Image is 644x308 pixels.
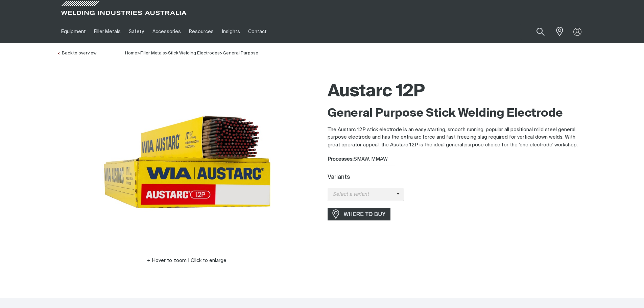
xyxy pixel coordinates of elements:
a: Resources [185,20,218,43]
button: Hover to zoom | Click to enlarge [143,257,231,265]
span: Home [125,51,137,55]
h2: General Purpose Stick Welding Electrode [328,106,587,121]
a: Safety [125,20,148,43]
button: Search products [529,24,552,40]
div: SMAW, MMAW [328,156,587,163]
a: Filler Metals [140,51,165,55]
a: Contact [244,20,271,43]
h1: Austarc 12P [328,81,587,103]
a: Accessories [148,20,185,43]
span: WHERE TO BUY [339,209,390,220]
a: Stick Welding Electrodes [168,51,220,55]
span: > [165,51,168,55]
span: > [137,51,140,55]
a: General Purpose [223,51,258,55]
strong: Processes: [328,157,354,162]
nav: Main [57,20,455,43]
a: Back to overview of Stick Welding Electrodes [57,51,96,55]
span: Select a variant [328,191,397,198]
a: Filler Metals [90,20,125,43]
span: > [220,51,223,55]
input: Product name or item number... [520,24,552,40]
a: Equipment [57,20,90,43]
label: Variants [328,174,350,180]
a: Home [125,50,137,55]
a: WHERE TO BUY [328,208,391,220]
a: Insights [218,20,244,43]
img: Austarc 12P [102,77,271,246]
p: The Austarc 12P stick electrode is an easy starting, smooth running, popular all positional mild ... [328,126,587,149]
